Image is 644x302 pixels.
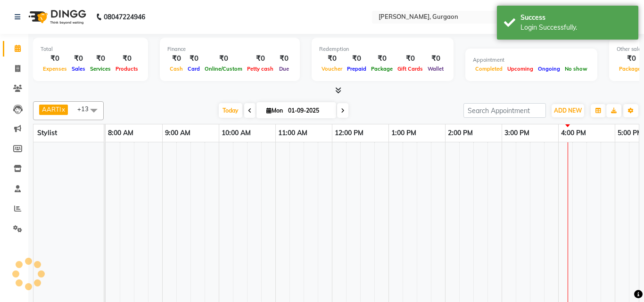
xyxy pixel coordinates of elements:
[37,129,57,137] span: Stylist
[505,65,536,72] span: Upcoming
[219,126,253,140] a: 10:00 AM
[167,65,185,72] span: Cash
[88,65,113,72] span: Services
[69,65,88,72] span: Sales
[277,65,291,72] span: Due
[520,13,631,23] div: Success
[41,53,69,64] div: ₹0
[319,53,345,64] div: ₹0
[554,107,582,114] span: ADD NEW
[319,45,446,53] div: Redemption
[77,105,96,113] span: +13
[202,53,245,64] div: ₹0
[41,45,140,53] div: Total
[319,65,345,72] span: Voucher
[536,65,562,72] span: Ongoing
[61,106,65,113] a: x
[285,104,332,118] input: 2025-09-01
[219,103,242,118] span: Today
[185,65,202,72] span: Card
[185,53,202,64] div: ₹0
[369,65,395,72] span: Package
[264,107,285,114] span: Mon
[389,126,419,140] a: 1:00 PM
[473,56,590,64] div: Appointment
[425,65,446,72] span: Wallet
[520,23,631,33] div: Login Successfully.
[42,106,61,113] span: AARTI
[369,53,395,64] div: ₹0
[106,126,136,140] a: 8:00 AM
[463,103,546,118] input: Search Appointment
[345,53,369,64] div: ₹0
[395,53,425,64] div: ₹0
[69,53,88,64] div: ₹0
[473,65,505,72] span: Completed
[446,126,475,140] a: 2:00 PM
[332,126,366,140] a: 12:00 PM
[88,53,113,64] div: ₹0
[113,65,140,72] span: Products
[245,53,276,64] div: ₹0
[395,65,425,72] span: Gift Cards
[559,126,588,140] a: 4:00 PM
[104,4,145,30] b: 08047224946
[202,65,245,72] span: Online/Custom
[345,65,369,72] span: Prepaid
[24,4,89,30] img: logo
[167,45,292,53] div: Finance
[562,65,590,72] span: No show
[552,104,584,117] button: ADD NEW
[167,53,185,64] div: ₹0
[502,126,532,140] a: 3:00 PM
[276,126,310,140] a: 11:00 AM
[245,65,276,72] span: Petty cash
[276,53,292,64] div: ₹0
[163,126,193,140] a: 9:00 AM
[113,53,140,64] div: ₹0
[41,65,69,72] span: Expenses
[425,53,446,64] div: ₹0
